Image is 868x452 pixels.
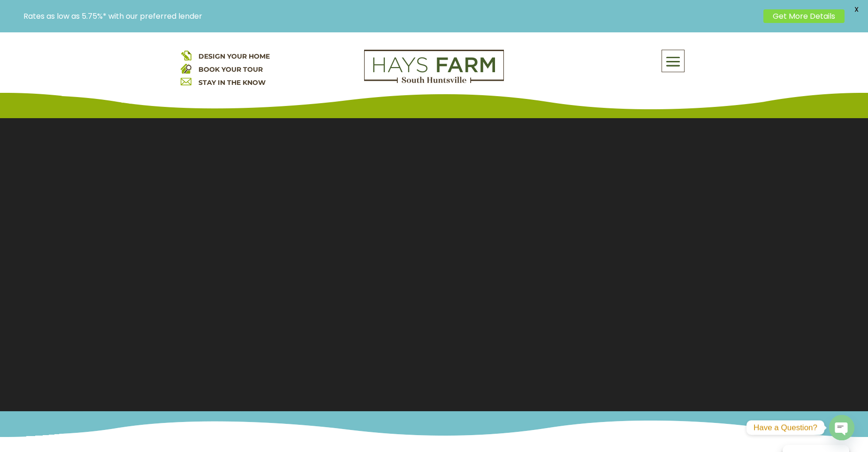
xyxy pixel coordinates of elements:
[181,50,191,60] img: design your home
[763,9,845,23] a: Get More Details
[198,78,266,87] a: STAY IN THE KNOW
[23,12,759,21] p: Rates as low as 5.75%* with our preferred lender
[198,52,270,60] a: DESIGN YOUR HOME
[849,2,863,16] span: X
[364,77,504,85] a: hays farm homes huntsville development
[364,50,504,83] img: Logo
[198,65,263,74] a: BOOK YOUR TOUR
[181,63,191,74] img: book your home tour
